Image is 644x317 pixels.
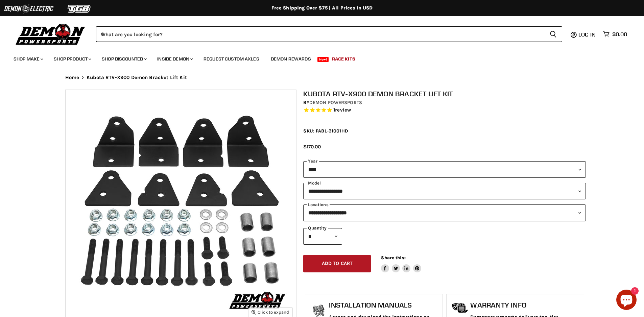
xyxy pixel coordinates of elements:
span: Add to cart [322,261,353,266]
h1: Warranty Info [470,301,580,309]
a: Request Custom Axles [198,52,264,66]
ul: Main menu [8,49,625,66]
button: Click to expand [248,308,292,317]
a: Log in [575,31,600,38]
button: Search [544,26,562,42]
select: modal-name [303,183,586,199]
span: Share this: [381,255,405,260]
nav: Breadcrumbs [52,75,593,80]
div: by [303,99,586,106]
a: Shop Discounted [97,52,151,66]
img: Demon Powersports [14,22,88,46]
span: Log in [578,31,596,38]
span: Click to expand [252,310,289,315]
span: Rated 5.0 out of 5 stars 1 reviews [303,107,586,114]
a: Shop Product [49,52,95,66]
a: Shop Make [8,52,47,66]
span: 1 reviews [333,107,351,113]
a: Home [65,75,79,80]
select: year [303,161,586,178]
select: Quantity [303,228,342,245]
img: Demon Electric Logo 2 [3,2,54,15]
h1: Kubota RTV-X900 Demon Bracket Lift Kit [303,90,586,98]
span: $0.00 [612,31,627,38]
span: New! [317,57,329,62]
a: Inside Demon [152,52,197,66]
button: Add to cart [303,255,371,273]
span: Kubota RTV-X900 Demon Bracket Lift Kit [87,75,187,80]
img: TGB Logo 2 [54,2,105,15]
h1: Installation Manuals [329,301,439,309]
aside: Share this: [381,255,421,273]
a: $0.00 [600,29,630,39]
select: keys [303,204,586,221]
span: $170.00 [303,144,321,150]
form: Product [96,26,562,42]
inbox-online-store-chat: Shopify online store chat [614,290,639,312]
div: Free Shipping Over $75 | All Prices In USD [52,5,593,11]
a: Demon Powersports [309,100,362,105]
a: Demon Rewards [266,52,316,66]
img: warranty-icon.png [452,303,469,313]
input: When autocomplete results are available use up and down arrows to review and enter to select [96,26,544,42]
div: SKU: PABL-31001HD [303,127,586,135]
a: Race Kits [327,52,360,66]
span: review [335,107,351,113]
